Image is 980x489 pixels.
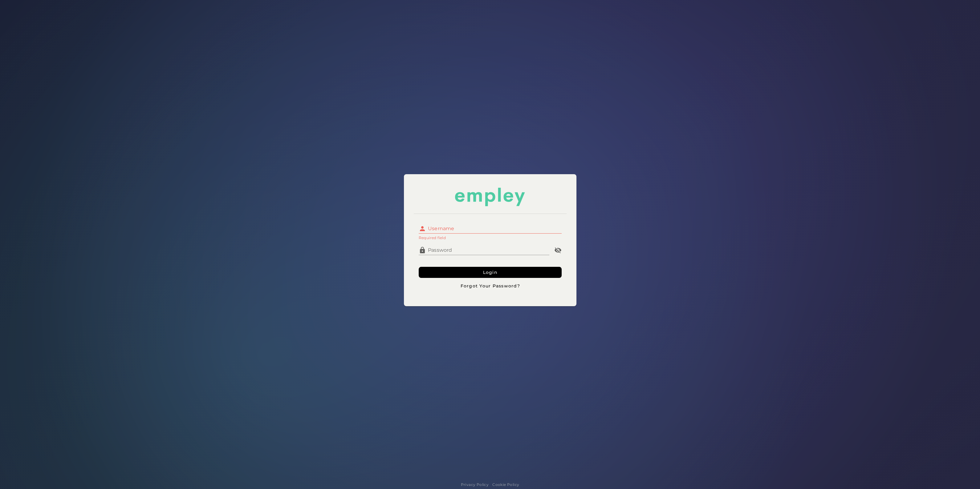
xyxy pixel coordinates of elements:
span: Forgot Your Password? [460,283,520,289]
div: Required field [419,236,562,240]
a: Privacy Policy [461,482,489,488]
a: Cookie Policy [492,482,519,488]
i: Password appended action [554,247,562,254]
button: Login [419,267,562,278]
button: Forgot Your Password? [419,280,562,291]
span: Login [482,270,498,275]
